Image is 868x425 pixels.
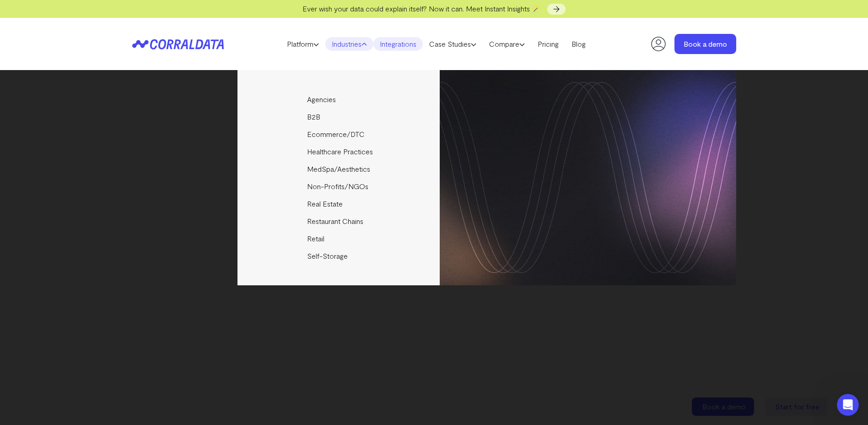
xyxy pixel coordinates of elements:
[674,34,736,54] a: Book a demo
[237,160,441,178] a: MedSpa/Aesthetics
[373,37,423,51] a: Integrations
[237,91,441,108] a: Agencies
[423,37,483,51] a: Case Studies
[237,212,441,230] a: Restaurant Chains
[237,178,441,195] a: Non-Profits/NGOs
[302,4,541,13] span: Ever wish your data could explain itself? Now it can. Meet Instant Insights 🪄
[325,37,373,51] a: Industries
[237,108,441,125] a: B2B
[837,394,859,416] iframe: Intercom live chat
[531,37,565,51] a: Pricing
[483,37,531,51] a: Compare
[280,37,325,51] a: Platform
[237,230,441,247] a: Retail
[237,247,441,265] a: Self-Storage
[565,37,592,51] a: Blog
[237,125,441,143] a: Ecommerce/DTC
[237,195,441,212] a: Real Estate
[237,143,441,160] a: Healthcare Practices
